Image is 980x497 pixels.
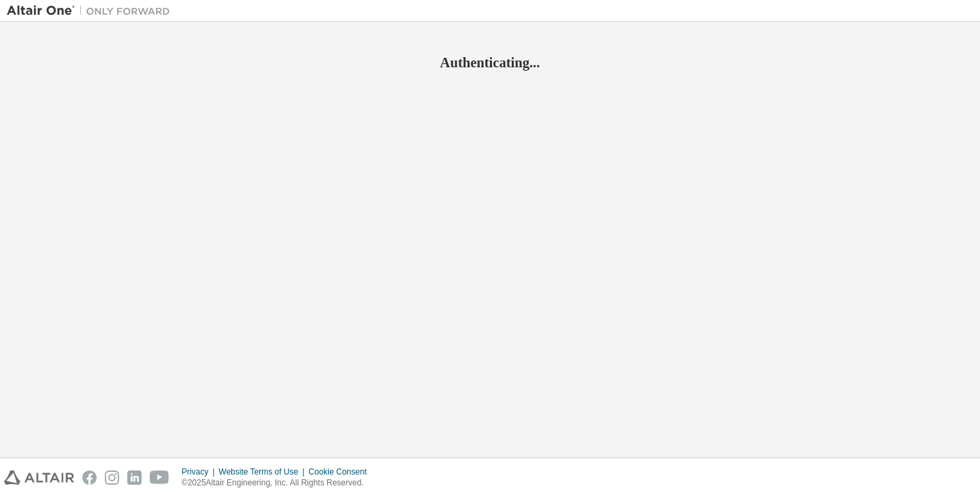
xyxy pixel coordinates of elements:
img: Altair One [7,4,177,18]
div: Website Terms of Use [218,466,308,477]
div: Cookie Consent [308,466,374,477]
img: instagram.svg [105,470,119,485]
div: Privacy [182,466,218,477]
img: facebook.svg [82,470,97,485]
img: linkedin.svg [127,470,142,485]
h2: Authenticating... [7,54,973,71]
img: youtube.svg [150,470,169,485]
img: altair_logo.svg [4,470,74,485]
p: © 2025 Altair Engineering, Inc. All Rights Reserved. [182,477,375,489]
